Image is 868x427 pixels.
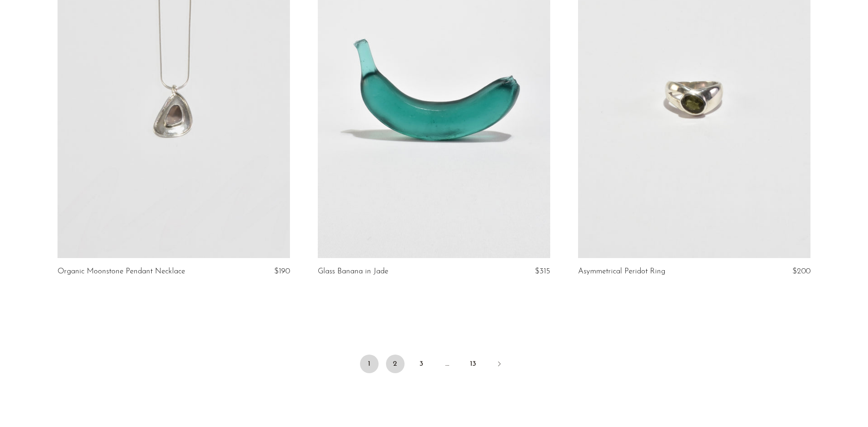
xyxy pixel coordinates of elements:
span: $190 [274,267,290,275]
a: Asymmetrical Peridot Ring [578,267,665,276]
span: $315 [535,267,550,275]
a: Next [490,355,508,375]
a: 3 [412,355,431,373]
span: … [438,355,457,373]
span: $200 [792,267,810,275]
span: 1 [360,355,379,373]
a: 13 [464,355,482,373]
a: 2 [386,355,405,373]
a: Organic Moonstone Pendant Necklace [58,267,185,276]
a: Glass Banana in Jade [318,267,388,276]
